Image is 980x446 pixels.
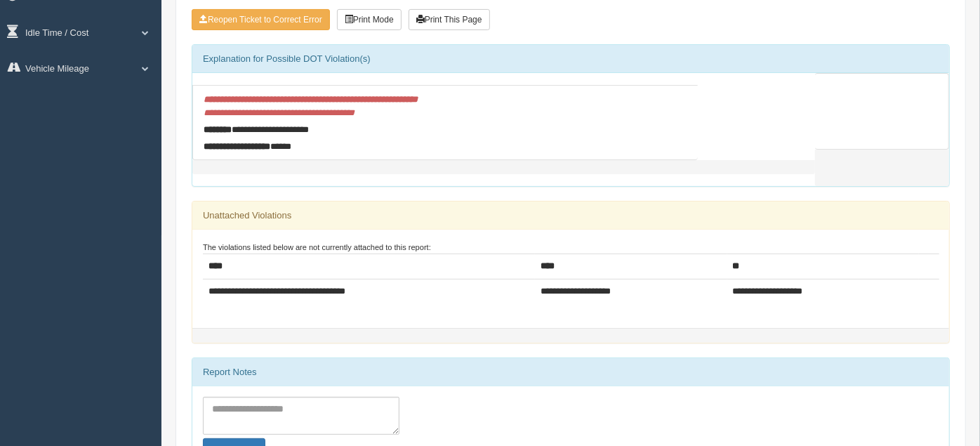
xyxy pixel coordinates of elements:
div: Unattached Violations [192,202,949,230]
div: Explanation for Possible DOT Violation(s) [192,45,949,73]
div: Report Notes [192,358,949,386]
small: The violations listed below are not currently attached to this report: [203,243,431,251]
button: Print This Page [409,9,490,30]
button: Print Mode [337,9,402,30]
button: Reopen Ticket [192,9,330,30]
